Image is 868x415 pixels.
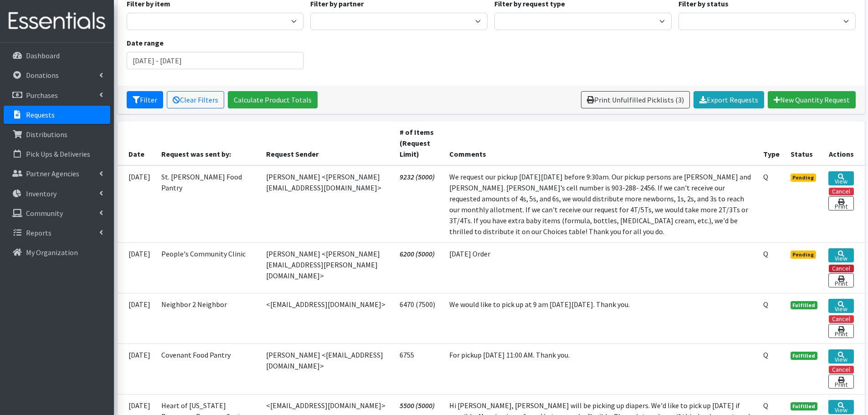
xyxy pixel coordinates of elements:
[763,350,768,359] abbr: Quantity
[4,224,110,242] a: Reports
[4,66,110,84] a: Donations
[791,174,817,182] span: Pending
[785,121,823,165] th: Status
[829,265,854,272] button: Cancel
[261,293,394,343] td: <[EMAIL_ADDRESS][DOMAIN_NAME]>
[791,402,818,410] span: Fulfilled
[828,349,853,364] a: View
[156,121,261,165] th: Request was sent by:
[829,188,854,195] button: Cancel
[791,301,818,309] span: Fulfilled
[4,125,110,143] a: Distributions
[4,6,110,36] img: HumanEssentials
[828,324,853,338] a: Print
[791,352,818,360] span: Fulfilled
[26,248,78,257] p: My Organization
[828,374,853,389] a: Print
[4,164,110,183] a: Partner Agencies
[261,165,394,243] td: [PERSON_NAME] <[PERSON_NAME][EMAIL_ADDRESS][DOMAIN_NAME]>
[118,343,156,394] td: [DATE]
[828,299,853,313] a: View
[26,149,90,159] p: Pick Ups & Deliveries
[26,130,67,139] p: Distributions
[758,121,785,165] th: Type
[26,110,55,119] p: Requests
[26,51,60,60] p: Dashboard
[763,249,768,258] abbr: Quantity
[167,91,224,108] a: Clear Filters
[156,165,261,243] td: St. [PERSON_NAME] Food Pantry
[228,91,318,108] a: Calculate Product Totals
[127,52,304,69] input: January 1, 2011 - December 31, 2011
[4,145,110,163] a: Pick Ups & Deliveries
[394,293,444,343] td: 6470 (7500)
[26,71,59,80] p: Donations
[4,86,110,104] a: Purchases
[156,293,261,343] td: Neighbor 2 Neighbor
[26,189,56,198] p: Inventory
[118,242,156,293] td: [DATE]
[156,343,261,394] td: Covenant Food Pantry
[768,91,856,108] a: New Quantity Request
[444,343,758,394] td: For pickup [DATE] 11:00 AM. Thank you.
[693,91,764,108] a: Export Requests
[261,121,394,165] th: Request Sender
[394,165,444,243] td: 9232 (5000)
[26,91,58,100] p: Purchases
[261,343,394,394] td: [PERSON_NAME] <[EMAIL_ADDRESS][DOMAIN_NAME]>
[118,165,156,243] td: [DATE]
[394,242,444,293] td: 6200 (5000)
[828,400,853,414] a: View
[26,228,51,237] p: Reports
[763,300,768,309] abbr: Quantity
[444,293,758,343] td: We would like to pick up at 9 am [DATE][DATE]. Thank you.
[444,242,758,293] td: [DATE] Order
[4,204,110,222] a: Community
[261,242,394,293] td: [PERSON_NAME] <[PERSON_NAME][EMAIL_ADDRESS][PERSON_NAME][DOMAIN_NAME]>
[127,37,164,48] label: Date range
[4,184,110,203] a: Inventory
[4,106,110,124] a: Requests
[118,293,156,343] td: [DATE]
[829,366,854,374] button: Cancel
[127,91,163,108] button: Filter
[394,343,444,394] td: 6755
[828,171,853,185] a: View
[156,242,261,293] td: People's Community Clinic
[26,209,63,218] p: Community
[828,196,853,210] a: Print
[444,165,758,243] td: We request our pickup [DATE][DATE] before 9:30am. Our pickup persons are [PERSON_NAME] and [PERSO...
[791,251,817,259] span: Pending
[4,46,110,65] a: Dashboard
[118,121,156,165] th: Date
[828,273,853,287] a: Print
[823,121,864,165] th: Actions
[394,121,444,165] th: # of Items (Request Limit)
[444,121,758,165] th: Comments
[828,248,853,262] a: View
[26,169,79,178] p: Partner Agencies
[763,401,768,410] abbr: Quantity
[4,243,110,261] a: My Organization
[763,172,768,181] abbr: Quantity
[581,91,690,108] a: Print Unfulfilled Picklists (3)
[829,315,854,323] button: Cancel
